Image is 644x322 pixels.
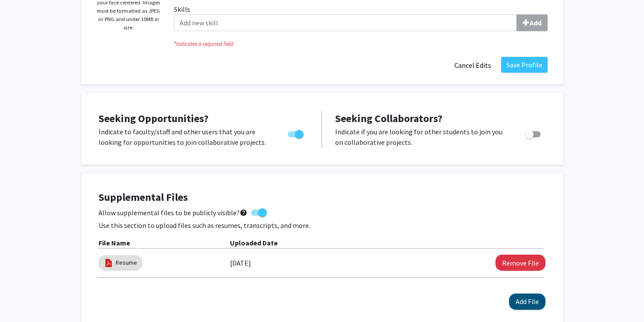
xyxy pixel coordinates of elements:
iframe: Chat [7,283,37,315]
mat-icon: help [240,207,248,218]
label: Skills [174,4,548,31]
button: Cancel Edits [449,57,497,73]
button: Remove Resume File [495,255,545,271]
i: Indicates a required field [174,40,548,48]
button: Skills [517,14,548,31]
a: Resume [116,258,137,267]
b: Add [530,18,541,27]
div: Toggle [284,126,308,140]
span: Allow supplemental files to be publicly visible? [99,207,248,218]
b: File Name [99,238,130,247]
button: Save Profile [501,57,548,73]
img: pdf_icon.png [104,258,113,268]
p: Indicate if you are looking for other students to join you on collaborative projects. [335,126,508,147]
label: [DATE] [230,255,251,270]
p: Use this section to upload files such as resumes, transcripts, and more. [99,220,545,231]
h4: Supplemental Files [99,191,545,204]
p: Indicate to faculty/staff and other users that you are looking for opportunities to join collabor... [99,126,271,147]
span: Seeking Opportunities? [99,112,209,125]
button: Add File [509,294,545,310]
input: SkillsAdd [174,14,517,31]
div: Toggle [521,126,545,140]
span: Seeking Collaborators? [335,112,442,125]
b: Uploaded Date [230,238,278,247]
